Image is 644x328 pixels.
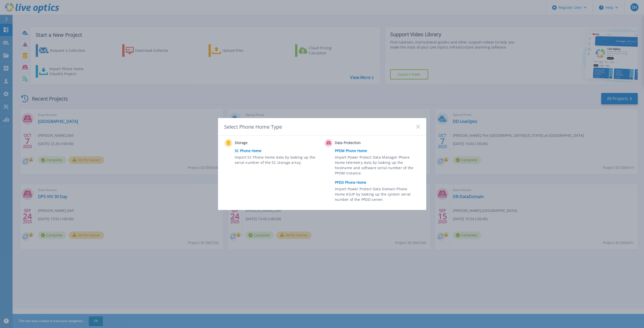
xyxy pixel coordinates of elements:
div: Select Phone Home Type [224,123,283,130]
span: Storage [235,140,285,146]
a: SC Phone Home [235,147,322,155]
span: Data Protection [335,140,385,146]
span: Import SC Phone Home data by looking up the serial number of the SC storage array. [235,155,318,166]
a: PPDD Phone Home [335,179,422,186]
span: Import Power Protect Data Domain Phone Home ASUP by looking up the system serial number of the PP... [335,186,419,204]
span: Import Power Protect Data Manager Phone Home telemetry data by looking up the hostname and softwa... [335,155,419,178]
a: PPDM Phone Home [335,147,422,155]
